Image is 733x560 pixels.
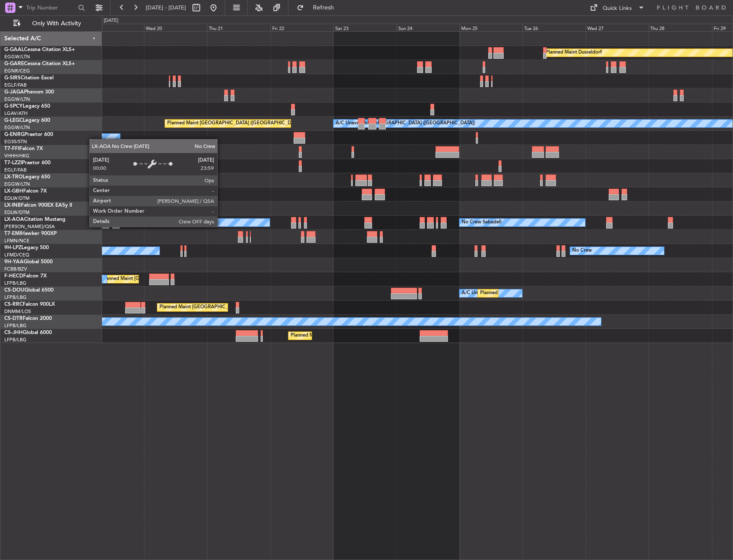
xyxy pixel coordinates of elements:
span: G-ENRG [4,132,24,137]
div: Mon 25 [460,24,523,31]
div: Planned Maint [GEOGRAPHIC_DATA] ([GEOGRAPHIC_DATA]) [480,287,615,300]
a: EDLW/DTM [4,209,30,216]
span: CS-JHH [4,330,23,335]
span: T7-EMI [4,231,21,236]
a: G-LEGCLegacy 600 [4,118,50,123]
button: Quick Links [586,1,649,15]
a: G-SPCYLegacy 650 [4,104,50,109]
span: G-SIRS [4,75,21,81]
div: Tue 26 [523,24,586,31]
div: Thu 28 [649,24,712,31]
div: Tue 19 [81,24,144,31]
a: CS-RRCFalcon 900LX [4,302,55,307]
div: Quick Links [603,4,632,13]
span: G-GAAL [4,47,24,52]
span: G-SPCY [4,104,23,109]
div: No Crew Sabadell [146,216,186,229]
a: EDLW/DTM [4,195,30,202]
a: LFPB/LBG [4,280,27,286]
a: CS-DTRFalcon 2000 [4,316,52,321]
a: EGSS/STN [4,138,27,145]
div: Planned Maint [GEOGRAPHIC_DATA] ([GEOGRAPHIC_DATA]) [167,117,302,130]
span: 9H-YAA [4,259,24,265]
div: Sun 24 [397,24,460,31]
a: CS-JHHGlobal 6000 [4,330,52,335]
span: LX-TRO [4,175,23,180]
a: G-JAGAPhenom 300 [4,90,54,95]
div: Sat 23 [333,24,397,31]
a: LX-AOACitation Mustang [4,217,66,222]
a: EGLF/FAB [4,82,27,88]
span: LX-AOA [4,217,24,222]
a: G-SIRSCitation Excel [4,75,54,81]
div: No Crew [572,244,592,257]
div: Fri 22 [270,24,333,31]
a: LFMD/CEQ [4,252,29,258]
a: EGNR/CEG [4,68,30,74]
div: Planned Maint [GEOGRAPHIC_DATA] ([GEOGRAPHIC_DATA]) [291,329,426,342]
span: CS-DOU [4,288,24,293]
span: T7-LZZI [4,160,22,166]
span: 9H-LPZ [4,245,21,250]
div: No Crew Sabadell [462,216,502,229]
div: Thu 21 [207,24,270,31]
span: G-LEGC [4,118,23,123]
a: T7-FFIFalcon 7X [4,146,43,151]
a: LX-GBHFalcon 7X [4,189,47,194]
a: G-GAALCessna Citation XLS+ [4,47,75,52]
a: LGAV/ATH [4,110,27,117]
a: FCBB/BZV [4,266,27,272]
span: CS-RRC [4,302,23,307]
div: Planned Maint Dusseldorf [546,46,602,59]
a: VHHH/HKG [4,153,30,159]
input: Trip Number [26,1,75,14]
a: LX-TROLegacy 650 [4,175,50,180]
span: G-GARE [4,61,24,66]
a: EGGW/LTN [4,181,30,187]
a: LFPB/LBG [4,337,27,343]
div: A/C Unavailable [GEOGRAPHIC_DATA] ([GEOGRAPHIC_DATA]) [336,117,475,130]
a: CS-DOUGlobal 6500 [4,288,54,293]
a: DNMM/LOS [4,308,31,315]
a: LFMN/NCE [4,238,30,244]
a: 9H-LPZLegacy 500 [4,245,49,250]
a: EGGW/LTN [4,54,30,60]
a: LX-INBFalcon 900EX EASy II [4,203,72,208]
span: CS-DTR [4,316,23,321]
a: [PERSON_NAME]/QSA [4,223,55,230]
div: Planned Maint [GEOGRAPHIC_DATA] ([GEOGRAPHIC_DATA]) [159,301,294,314]
span: LX-GBH [4,189,23,194]
span: G-JAGA [4,90,24,95]
a: 9H-YAAGlobal 5000 [4,259,53,265]
span: T7-FFI [4,146,19,151]
button: Refresh [293,1,344,15]
span: Refresh [306,5,342,11]
a: EGGW/LTN [4,124,30,131]
a: EGGW/LTN [4,96,30,102]
span: Only With Activity [22,21,90,27]
span: F-HECD [4,274,23,279]
button: Only With Activity [9,17,93,30]
a: G-ENRGPraetor 600 [4,132,53,137]
a: LFPB/LBG [4,294,27,301]
div: Wed 20 [144,24,207,31]
span: LX-INB [4,203,21,208]
div: Wed 27 [586,24,649,31]
span: [DATE] - [DATE] [146,4,186,12]
a: T7-LZZIPraetor 600 [4,160,51,166]
a: F-HECDFalcon 7X [4,274,47,279]
a: G-GARECessna Citation XLS+ [4,61,75,66]
a: T7-EMIHawker 900XP [4,231,57,236]
a: EGLF/FAB [4,167,27,173]
div: A/C Unavailable [462,287,497,300]
a: LFPB/LBG [4,322,27,329]
div: [DATE] [104,17,118,24]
